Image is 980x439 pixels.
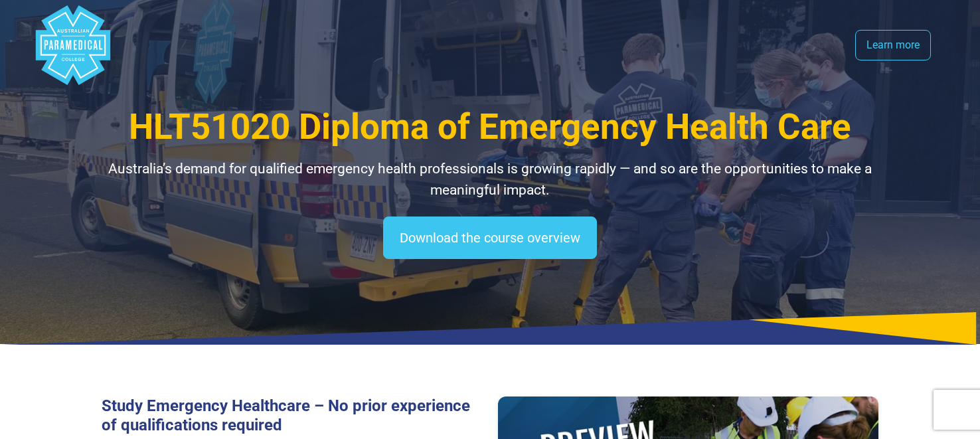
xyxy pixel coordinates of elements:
[33,5,113,85] div: Australian Paramedical College
[102,396,482,435] h3: Study Emergency Healthcare – No prior experience of qualifications required
[102,159,878,201] p: Australia’s demand for qualified emergency health professionals is growing rapidly — and so are t...
[855,30,931,60] a: Learn more
[129,106,851,147] span: HLT51020 Diploma of Emergency Health Care
[383,217,597,259] a: Download the course overview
